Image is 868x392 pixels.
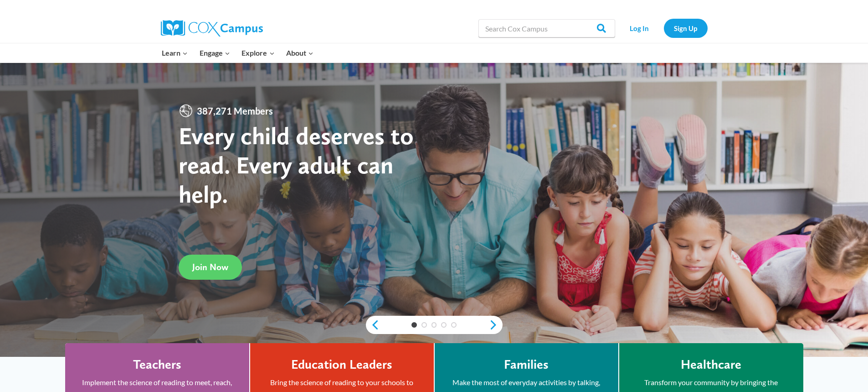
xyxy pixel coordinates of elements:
[478,19,615,37] input: Search Cox Campus
[441,322,447,328] a: 4
[489,319,503,330] a: next
[162,47,188,59] span: Learn
[664,19,708,37] a: Sign Up
[366,316,503,334] div: content slider buttons
[179,121,414,208] strong: Every child deserves to read. Every adult can help.
[192,261,228,272] span: Join Now
[681,357,741,372] h4: Healthcare
[291,357,392,372] h4: Education Leaders
[366,319,380,330] a: previous
[200,47,230,59] span: Engage
[451,322,457,328] a: 5
[156,43,319,63] nav: Primary Navigation
[421,322,427,328] a: 2
[161,20,263,37] img: Cox Campus
[411,322,417,328] a: 1
[620,19,659,37] a: Log In
[431,322,437,328] a: 3
[133,357,181,372] h4: Teachers
[620,19,708,37] nav: Secondary Navigation
[504,357,549,372] h4: Families
[241,47,274,59] span: Explore
[179,255,242,280] a: Join Now
[193,104,277,118] span: 387,271 Members
[286,47,313,59] span: About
